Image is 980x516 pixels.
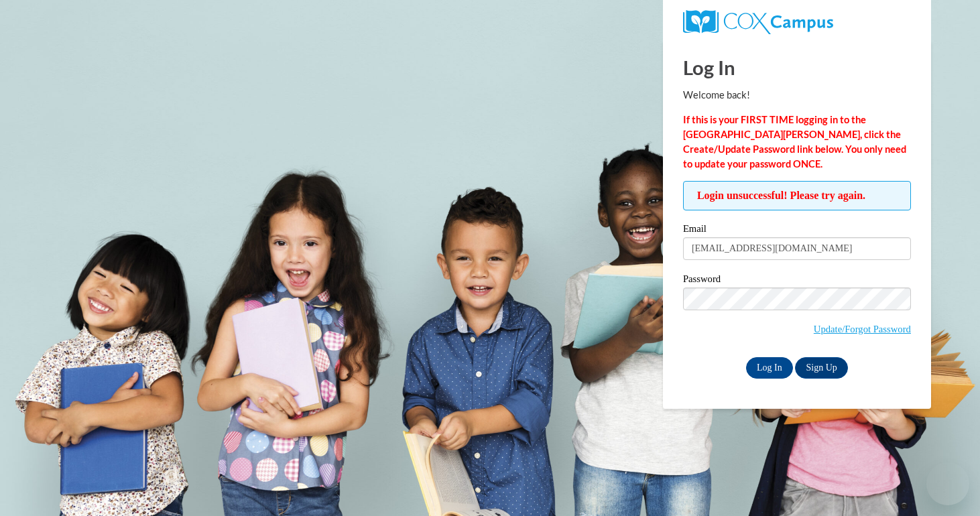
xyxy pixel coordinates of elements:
[683,224,911,237] label: Email
[683,88,911,103] p: Welcome back!
[814,324,911,334] a: Update/Forgot Password
[746,357,793,379] input: Log In
[683,54,911,81] h1: Log In
[683,10,833,34] img: COX Campus
[683,181,911,210] span: Login unsuccessful! Please try again.
[683,274,911,287] label: Password
[683,10,911,34] a: COX Campus
[926,462,969,505] iframe: Button to launch messaging window
[795,357,847,379] a: Sign Up
[683,114,906,170] strong: If this is your FIRST TIME logging in to the [GEOGRAPHIC_DATA][PERSON_NAME], click the Create/Upd...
